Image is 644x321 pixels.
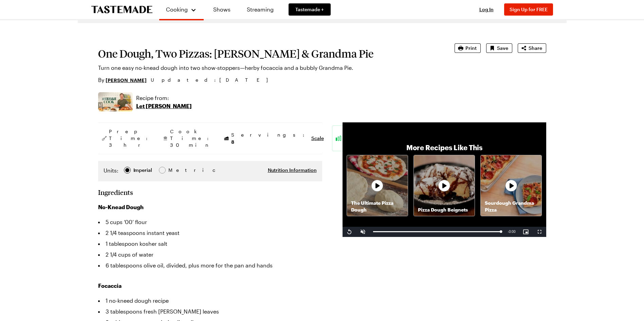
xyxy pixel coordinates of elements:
span: Metric [168,166,183,174]
li: 3 tablespoons fresh [PERSON_NAME] leaves [98,306,322,317]
p: The Ultimate Pizza Dough [347,200,408,213]
a: The Ultimate Pizza DoughRecipe image thumbnail [347,155,408,216]
span: - [508,230,509,234]
span: Log In [479,6,494,12]
span: Cook Time: 30 min [170,128,212,148]
li: 2 1/4 cups of water [98,249,322,260]
h3: No-Knead Dough [98,203,322,211]
p: Recipe from: [136,94,192,102]
a: Recipe from:Let [PERSON_NAME] [136,94,192,110]
span: 8 [231,138,234,145]
img: Show where recipe is used [98,92,133,112]
a: To Tastemade Home Page [91,6,152,14]
h3: Focaccia [98,282,322,290]
button: Picture-in-Picture [519,227,533,237]
button: Print [455,43,481,53]
span: Print [465,45,477,52]
h1: One Dough, Two Pizzas: [PERSON_NAME] & Grandma Pie [98,47,436,60]
button: Replay [343,227,356,237]
p: Sourdough Grandma Pizza [481,200,541,213]
span: Updated : [DATE] [151,76,275,84]
li: 1 no-kneed dough recipe [98,295,322,306]
p: Pizza Dough Beignets [414,206,475,213]
span: Share [529,45,542,52]
p: By [98,76,147,84]
span: Save [497,45,508,52]
li: 1 tablespoon kosher salt [98,238,322,249]
li: 2 1/4 teaspoons instant yeast [98,227,322,238]
button: Nutrition Information [268,167,317,174]
h2: Ingredients [98,188,133,196]
button: Save recipe [486,43,512,53]
a: Tastemade + [289,3,331,16]
button: Cooking [166,3,197,16]
li: 5 cups ‘00’ flour [98,217,322,227]
span: Cooking [166,6,188,13]
span: Servings: [231,132,308,145]
button: Log In [473,6,500,13]
label: Units: [104,166,118,175]
div: Imperial [133,166,152,174]
a: Sourdough Grandma PizzaRecipe image thumbnail [480,155,542,216]
button: Share [518,43,546,53]
span: Prep Time: 3 hr [109,128,151,148]
p: Let [PERSON_NAME] [136,102,192,110]
li: 6 tablespoons olive oil, divided, plus more for the pan and hands [98,260,322,271]
span: Sign Up for FREE [510,6,548,12]
button: Unmute [356,227,370,237]
button: Scale [311,135,324,142]
div: Imperial Metric [104,166,183,176]
button: Fullscreen [533,227,546,237]
button: Sign Up for FREE [504,3,553,16]
span: Tastemade + [295,6,324,13]
a: Pizza Dough BeignetsRecipe image thumbnail [413,155,475,216]
span: Imperial [133,166,153,174]
p: Turn one easy no-knead dough into two show-stoppers—herby focaccia and a bubbly Grandma Pie. [98,64,436,72]
p: More Recipes Like This [406,143,482,152]
a: [PERSON_NAME] [106,76,147,84]
span: 0:00 [509,230,515,234]
div: Progress Bar [373,231,501,232]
